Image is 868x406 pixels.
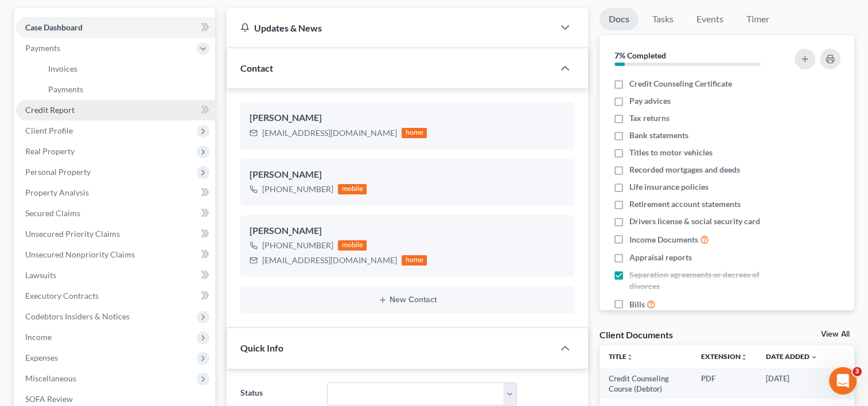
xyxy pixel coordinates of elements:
[821,330,850,338] a: View All
[250,168,565,182] div: [PERSON_NAME]
[643,8,683,30] a: Tasks
[235,382,321,405] label: Status
[250,111,565,125] div: [PERSON_NAME]
[240,22,540,34] div: Updates & News
[240,63,273,73] span: Contact
[25,126,73,135] span: Client Profile
[262,184,333,195] div: [PHONE_NUMBER]
[25,373,76,383] span: Miscellaneous
[48,64,77,73] span: Invoices
[25,229,120,239] span: Unsecured Priority Claims
[338,240,367,251] div: mobile
[629,181,709,193] span: Life insurance policies
[25,353,58,362] span: Expenses
[262,255,397,266] div: [EMAIL_ADDRESS][DOMAIN_NAME]
[626,354,633,361] i: unfold_more
[692,368,757,400] td: PDF
[629,198,741,210] span: Retirement account statements
[600,329,673,341] div: Client Documents
[629,164,740,175] span: Recorded mortgages and deeds
[16,100,215,120] a: Credit Report
[737,8,779,30] a: Timer
[25,270,56,280] span: Lawsuits
[39,79,215,100] a: Payments
[262,240,333,251] div: [PHONE_NUMBER]
[25,208,80,218] span: Secured Claims
[629,112,670,124] span: Tax returns
[402,128,427,138] div: home
[25,332,52,342] span: Income
[609,352,633,361] a: Titleunfold_more
[16,244,215,265] a: Unsecured Nonpriority Claims
[757,368,827,400] td: [DATE]
[16,224,215,244] a: Unsecured Priority Claims
[25,22,83,32] span: Case Dashboard
[25,311,130,321] span: Codebtors Insiders & Notices
[25,105,75,115] span: Credit Report
[240,342,283,353] span: Quick Info
[741,354,748,361] i: unfold_more
[629,252,692,263] span: Appraisal reports
[39,58,215,79] a: Invoices
[338,184,367,194] div: mobile
[25,167,91,177] span: Personal Property
[629,130,688,141] span: Bank statements
[25,43,60,53] span: Payments
[614,50,666,60] strong: 7% Completed
[16,203,215,224] a: Secured Claims
[829,367,857,395] iframe: Intercom live chat
[629,95,671,107] span: Pay advices
[25,394,73,404] span: SOFA Review
[16,265,215,286] a: Lawsuits
[629,269,781,292] span: Separation agreements or decrees of divorces
[629,78,732,89] span: Credit Counseling Certificate
[629,299,645,310] span: Bills
[25,249,135,259] span: Unsecured Nonpriority Claims
[250,295,565,304] button: New Contact
[16,286,215,306] a: Executory Contracts
[16,182,215,203] a: Property Analysis
[766,352,818,361] a: Date Added expand_more
[629,216,760,227] span: Drivers license & social security card
[600,8,639,30] a: Docs
[25,188,89,197] span: Property Analysis
[25,291,99,300] span: Executory Contracts
[629,234,698,245] span: Income Documents
[262,127,397,139] div: [EMAIL_ADDRESS][DOMAIN_NAME]
[250,224,565,238] div: [PERSON_NAME]
[16,17,215,38] a: Case Dashboard
[687,8,733,30] a: Events
[701,352,748,361] a: Extensionunfold_more
[402,255,427,266] div: home
[48,84,83,94] span: Payments
[629,147,713,158] span: Titles to motor vehicles
[811,354,818,361] i: expand_more
[853,367,862,376] span: 3
[25,146,75,156] span: Real Property
[600,368,692,400] td: Credit Counseling Course (Debtor)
